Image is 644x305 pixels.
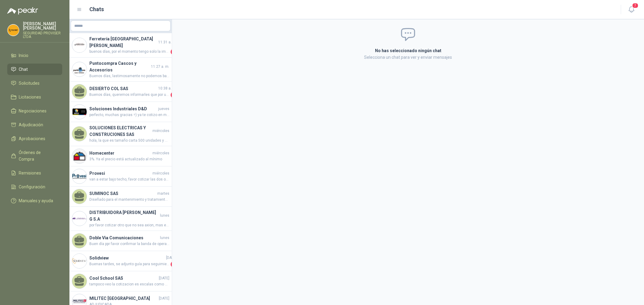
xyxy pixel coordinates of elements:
[89,295,158,302] h4: MILITEC [GEOGRAPHIC_DATA]
[69,251,172,271] a: Company LogoSolidview[DATE]Buenas tardes, se adjunto guía para seguimiento. Transportadora Coordi...
[89,85,157,92] h4: DESIERTO COL SAS
[89,209,159,222] h4: DISTRIBUIDORA [PERSON_NAME] G S.A
[171,49,177,55] span: 1
[7,119,62,130] a: Adjudicación
[89,5,104,14] h1: Chats
[7,7,38,14] img: Logo peakr
[152,150,169,156] span: miércoles
[69,102,172,122] a: Company LogoSoluciones Industriales D&Djuevesperfecto, muchas gracias =) ya te cotizo en material...
[152,128,169,134] span: miércoles
[69,82,172,102] a: DESIERTO COL SAS10:38 a. m.Buenos días, queremos informarles que por un inconvenientes en los ped...
[151,64,169,70] span: 11:27 a. m.
[89,275,158,281] h4: Cool School SAS
[19,94,41,100] span: Licitaciones
[158,106,169,112] span: jueves
[72,211,87,226] img: Company Logo
[19,184,45,190] span: Configuración
[157,191,169,197] span: martes
[69,33,172,58] a: Company LogoFerretería [GEOGRAPHIC_DATA][PERSON_NAME]11:31 a. m.buenos días, por el momento tengo...
[7,195,62,206] a: Manuales y ayuda
[19,149,56,162] span: Órdenes de Compra
[72,62,87,77] img: Company Logo
[89,255,165,261] h4: Solidview
[89,150,151,156] h4: Homecenter
[89,92,169,98] span: Buenos días, queremos informarles que por un inconvenientes en los pedidos de importación, no lle...
[69,166,172,187] a: Company LogoProvesimiércolesvan a estar bajo techo, favor cotizar las dos opciones cinta doble fa...
[19,108,46,114] span: Negociaciones
[23,31,62,39] p: SEGURIDAD PROVISER LTDA
[158,39,177,45] span: 11:31 a. m.
[7,181,62,193] a: Configuración
[69,231,172,251] a: Doble Via ComunicacioneslunesBuen día ppr favor confirmar la banda de operación en la que requier...
[69,58,172,82] a: Company LogoPuntocompra Cascos y Accesorios11:27 a. m.Buenos días, lastimosamente no podemos baja...
[19,80,40,86] span: Solicitudes
[152,171,169,176] span: miércoles
[89,170,151,177] h4: Provesi
[19,52,28,59] span: Inicio
[303,47,514,54] h2: No has seleccionado ningún chat
[89,234,159,241] h4: Doble Via Comunicaciones
[8,24,19,36] img: Company Logo
[69,146,172,166] a: Company LogoHomecentermiércoles3%. Ya el precio está actualizado al mínimo
[19,135,45,142] span: Aprobaciones
[72,105,87,119] img: Company Logo
[7,50,62,61] a: Inicio
[626,4,637,15] button: 7
[303,54,514,61] p: Selecciona un chat para ver y enviar mensajes
[19,170,41,176] span: Remisiones
[171,92,177,98] span: 1
[159,275,169,281] span: [DATE]
[158,86,177,91] span: 10:38 a. m.
[69,187,172,207] a: SUMINOC SASmartesDiseñado para el mantenimiento y tratamiento de superficies metálicas previo a p...
[89,156,169,162] span: 3%. Ya el precio está actualizado al mínimo
[160,235,169,241] span: lunes
[89,241,169,247] span: Buen día ppr favor confirmar la banda de operación en la que requieren los radios UHF o VHF
[89,190,156,197] h4: SUMINOC SAS
[89,36,157,49] h4: Ferretería [GEOGRAPHIC_DATA][PERSON_NAME]
[19,197,53,204] span: Manuales y ayuda
[72,254,87,268] img: Company Logo
[23,22,62,30] p: [PERSON_NAME] [PERSON_NAME]
[89,105,157,112] h4: Soluciones Industriales D&D
[7,91,62,103] a: Licitaciones
[72,149,87,163] img: Company Logo
[166,255,177,261] span: [DATE]
[89,177,169,182] span: van a estar bajo techo, favor cotizar las dos opciones cinta doble faz y con aberturas en esquina...
[69,271,172,291] a: Cool School SAS[DATE]tampoco veo la cotizacion es escalas como se solcito
[159,296,169,301] span: [DATE]
[171,261,177,267] span: 1
[89,281,169,287] span: tampoco veo la cotizacion es escalas como se solcito
[7,147,62,165] a: Órdenes de Compra
[89,73,169,79] span: Buenos días, lastimosamente no podemos bajar más el precio, ya tiene un descuento sobre el precio...
[72,169,87,184] img: Company Logo
[89,197,169,203] span: Diseñado para el mantenimiento y tratamiento de superficies metálicas previo a procesos de pintur...
[19,66,28,73] span: Chat
[7,77,62,89] a: Solicitudes
[7,167,62,179] a: Remisiones
[89,112,169,118] span: perfecto, muchas gracias =) ya te cotizo en material de la señalizacion
[72,38,87,52] img: Company Logo
[89,49,169,55] span: buenos días, por el momento tengo solo la imagen porque se mandan a fabricar
[89,60,150,73] h4: Puntocompra Cascos y Accesorios
[69,122,172,146] a: SOLUCIONES ELECTRICAS Y CONSTRUCIONES SASmiércoleshola, la que es tamaño carta 500 unidades y una...
[160,213,169,219] span: lunes
[69,207,172,231] a: Company LogoDISTRIBUIDORA [PERSON_NAME] G S.Alunespor favor cotizar otro que no sea axion, mas ec...
[7,133,62,144] a: Aprobaciones
[89,261,169,267] span: Buenas tardes, se adjunto guía para seguimiento. Transportadora Coordinadora
[7,64,62,75] a: Chat
[632,3,639,8] span: 7
[7,105,62,117] a: Negociaciones
[89,124,151,138] h4: SOLUCIONES ELECTRICAS Y CONSTRUCIONES SAS
[89,222,169,228] span: por favor cotizar otro que no sea axion, mas economico
[19,121,43,128] span: Adjudicación
[89,138,169,143] span: hola, la que es tamaño carta 500 unidades y una tamaño cartelera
